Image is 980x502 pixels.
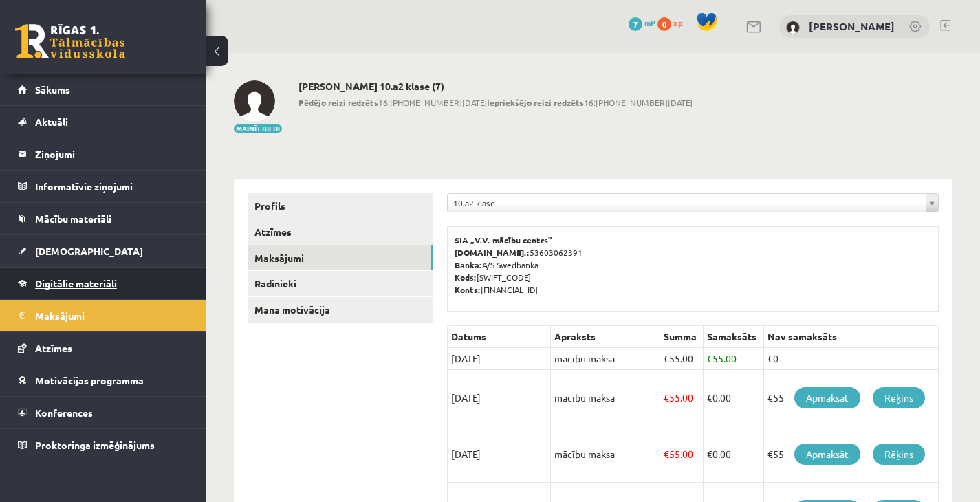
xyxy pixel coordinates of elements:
[248,193,433,219] a: Profils
[763,370,938,426] td: €55
[664,352,669,364] span: €
[18,171,189,202] a: Informatīvie ziņojumi
[664,448,669,460] span: €
[35,116,68,128] span: Aktuāli
[35,342,72,354] span: Atzīmes
[448,370,551,426] td: [DATE]
[248,219,433,245] a: Atzīmes
[18,300,189,331] a: Maksājumi
[794,387,860,408] a: Apmaksāt
[18,203,189,234] a: Mācību materiāli
[18,364,189,396] a: Motivācijas programma
[35,245,143,257] span: [DEMOGRAPHIC_DATA]
[629,17,655,28] a: 7 mP
[18,74,189,105] a: Sākums
[234,124,282,133] button: Mainīt bildi
[657,17,671,31] span: 0
[35,374,144,386] span: Motivācijas programma
[35,171,189,202] legend: Informatīvie ziņojumi
[673,17,682,28] span: xp
[794,444,860,465] a: Apmaksāt
[763,348,938,370] td: €0
[551,370,660,426] td: mācību maksa
[448,326,551,348] th: Datums
[15,24,125,58] a: Rīgas 1. Tālmācības vidusskola
[35,406,93,419] span: Konferences
[551,348,660,370] td: mācību maksa
[551,326,660,348] th: Apraksts
[18,397,189,428] a: Konferences
[18,235,189,267] a: [DEMOGRAPHIC_DATA]
[660,370,704,426] td: 55.00
[248,297,433,323] a: Mana motivācija
[453,194,920,212] span: 10.a2 klase
[35,439,155,451] span: Proktoringa izmēģinājums
[707,448,712,460] span: €
[448,194,938,212] a: 10.a2 klase
[551,426,660,483] td: mācību maksa
[707,352,712,364] span: €
[455,234,931,296] p: 53603062391 A/S Swedbanka [SWIFT_CODE] [FINANCIAL_ID]
[660,326,704,348] th: Summa
[455,272,477,283] b: Kods:
[455,284,481,295] b: Konts:
[298,96,693,109] span: 16:[PHONE_NUMBER][DATE] 16:[PHONE_NUMBER][DATE]
[455,247,530,258] b: [DOMAIN_NAME].:
[35,277,117,290] span: Digitālie materiāli
[763,426,938,483] td: €55
[873,444,925,465] a: Rēķins
[664,391,669,404] span: €
[234,80,275,122] img: Jūlija Volkova
[703,348,763,370] td: 55.00
[873,387,925,408] a: Rēķins
[35,300,189,331] legend: Maksājumi
[629,17,642,31] span: 7
[657,17,689,28] a: 0 xp
[35,83,70,96] span: Sākums
[298,97,378,108] b: Pēdējo reizi redzēts
[660,426,704,483] td: 55.00
[298,80,693,92] h2: [PERSON_NAME] 10.a2 klase (7)
[703,370,763,426] td: 0.00
[18,138,189,170] a: Ziņojumi
[18,332,189,364] a: Atzīmes
[786,21,800,34] img: Jūlija Volkova
[487,97,584,108] b: Iepriekšējo reizi redzēts
[644,17,655,28] span: mP
[18,268,189,299] a: Digitālie materiāli
[809,19,895,33] a: [PERSON_NAME]
[448,348,551,370] td: [DATE]
[660,348,704,370] td: 55.00
[703,326,763,348] th: Samaksāts
[703,426,763,483] td: 0.00
[763,326,938,348] th: Nav samaksāts
[35,138,189,170] legend: Ziņojumi
[707,391,712,404] span: €
[455,259,482,270] b: Banka:
[248,271,433,296] a: Radinieki
[18,429,189,461] a: Proktoringa izmēģinājums
[248,245,433,271] a: Maksājumi
[448,426,551,483] td: [DATE]
[18,106,189,138] a: Aktuāli
[455,234,553,245] b: SIA „V.V. mācību centrs”
[35,212,111,225] span: Mācību materiāli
